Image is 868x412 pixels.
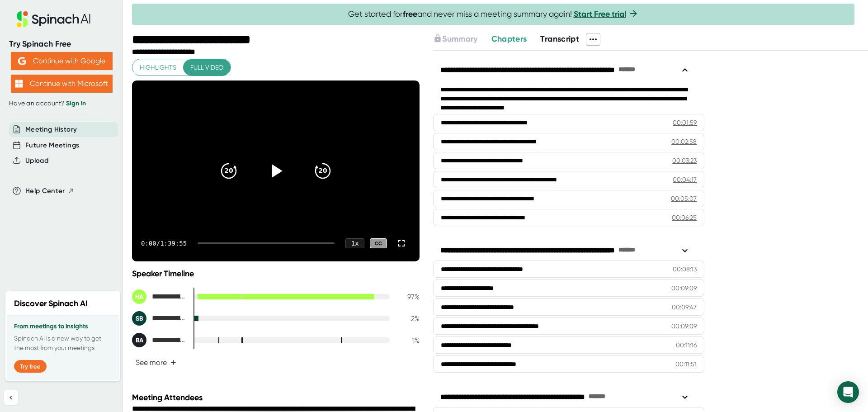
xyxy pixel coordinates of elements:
div: 00:08:13 [673,265,697,274]
div: 1 x [345,238,364,248]
div: Upgrade to access [433,33,491,46]
button: Summary [433,33,477,45]
div: 00:11:16 [676,341,697,350]
button: See more+ [132,355,180,370]
div: Bailey, Brooke A [132,333,186,347]
div: 00:02:58 [671,137,697,146]
div: Open Intercom Messenger [837,381,859,403]
div: 00:03:23 [672,156,697,165]
button: Help Center [25,186,75,196]
div: 00:06:25 [672,213,697,222]
div: Haynes, Marc A [132,289,186,304]
div: 00:11:51 [675,360,697,369]
p: Spinach AI is a new way to get the most from your meetings [14,334,112,353]
div: CC [370,238,387,249]
button: Transcript [540,33,579,45]
b: free [403,9,417,19]
div: Meeting Attendees [132,393,422,403]
div: SB [132,311,146,326]
span: + [170,359,176,366]
div: 97 % [397,293,420,301]
h3: From meetings to insights [14,323,112,330]
button: Highlights [132,59,184,76]
div: 00:04:17 [673,175,697,184]
span: Full video [190,62,223,73]
button: Upload [25,156,48,166]
button: Full video [183,59,231,76]
div: BA [132,333,146,347]
div: HA [132,289,146,304]
span: Chapters [491,34,527,44]
span: Help Center [25,186,65,196]
button: Collapse sidebar [4,390,18,405]
div: 00:05:07 [671,194,697,203]
span: Highlights [140,62,176,73]
button: Future Meetings [25,140,79,151]
div: 00:09:09 [671,322,697,331]
div: Speaker Timeline [132,269,420,279]
a: Sign in [66,99,86,107]
div: 00:09:47 [672,303,697,312]
div: Sharon Breton [132,311,186,326]
div: Have an account? [9,99,114,108]
a: Start Free trial [574,9,626,19]
div: 00:01:59 [673,118,697,127]
span: Transcript [540,34,579,44]
button: Chapters [491,33,527,45]
div: Try Spinach Free [9,39,114,49]
img: Aehbyd4JwY73AAAAAElFTkSuQmCC [18,57,26,65]
div: 1 % [397,336,420,345]
button: Try free [14,360,47,373]
span: Get started for and never miss a meeting summary again! [348,9,639,19]
div: 00:09:09 [671,284,697,293]
h2: Discover Spinach AI [14,298,88,310]
div: 2 % [397,314,420,323]
button: Meeting History [25,124,77,135]
div: 0:00 / 1:39:55 [141,240,187,247]
span: Summary [442,34,477,44]
button: Continue with Microsoft [11,75,113,93]
button: Continue with Google [11,52,113,70]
